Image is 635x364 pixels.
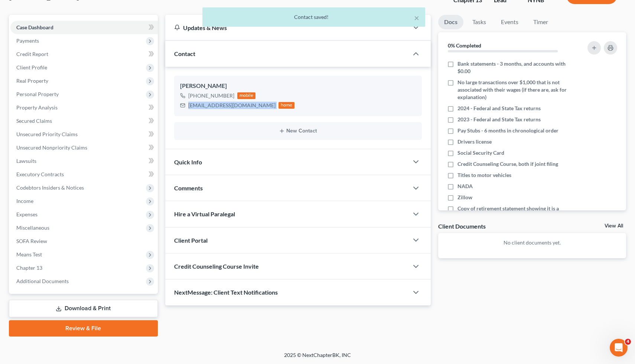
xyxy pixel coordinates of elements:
div: Client Documents [438,222,486,230]
a: Review & File [9,320,158,337]
span: Comments [174,184,203,191]
span: NADA [457,183,473,190]
span: Copy of retirement statement showing it is a exempt asset if any [457,205,573,220]
span: 2023 - Federal and State Tax returns [457,116,541,123]
span: Bank statements - 3 months, and accounts with $0.00 [457,60,573,75]
span: Credit Counseling Course Invite [174,263,259,270]
span: Credit Counseling Course, both if joint filing [457,160,558,168]
span: 2024 - Federal and State Tax returns [457,105,541,112]
a: Lawsuits [10,154,158,168]
span: Means Test [16,251,42,258]
div: mobile [237,92,256,99]
p: No client documents yet. [444,239,620,246]
span: Income [16,198,33,204]
span: Unsecured Nonpriority Claims [16,144,87,151]
span: No large transactions over $1,000 that is not associated with their wages (if there are, ask for ... [457,79,573,101]
strong: 0% Completed [448,42,481,49]
span: Unsecured Priority Claims [16,131,78,137]
span: Social Security Card [457,149,504,157]
span: NextMessage: Client Text Notifications [174,289,278,296]
span: Secured Claims [16,118,52,124]
button: × [414,13,419,22]
div: [PHONE_NUMBER] [188,92,234,99]
div: [PERSON_NAME] [180,82,416,91]
span: Miscellaneous [16,224,49,231]
a: Executory Contracts [10,168,158,181]
span: Client Portal [174,237,208,244]
span: Zillow [457,194,472,201]
span: Chapter 13 [16,265,42,271]
span: Expenses [16,211,38,217]
a: Secured Claims [10,114,158,128]
span: Payments [16,37,39,44]
span: Pay Stubs - 6 months in chronological order [457,127,559,134]
a: Download & Print [9,300,158,317]
span: Client Profile [16,64,47,70]
button: New Contact [180,128,416,134]
span: Executory Contracts [16,171,64,177]
span: Property Analysis [16,104,58,111]
span: Lawsuits [16,158,36,164]
span: Hire a Virtual Paralegal [174,210,235,217]
a: Credit Report [10,47,158,61]
span: Drivers license [457,138,492,145]
a: Unsecured Priority Claims [10,128,158,141]
span: Real Property [16,78,48,84]
a: Property Analysis [10,101,158,114]
span: Additional Documents [16,278,69,284]
span: SOFA Review [16,238,47,244]
span: Personal Property [16,91,59,97]
iframe: Intercom live chat [610,339,628,357]
span: Credit Report [16,51,48,57]
a: Unsecured Nonpriority Claims [10,141,158,154]
div: [EMAIL_ADDRESS][DOMAIN_NAME] [188,102,276,109]
span: Quick Info [174,158,202,165]
span: Titles to motor vehicles [457,171,511,179]
div: home [279,102,295,109]
span: 4 [625,339,631,345]
div: Contact saved! [208,13,419,21]
a: View All [605,223,623,229]
span: Contact [174,50,195,57]
span: Codebtors Insiders & Notices [16,184,84,191]
a: SOFA Review [10,235,158,248]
